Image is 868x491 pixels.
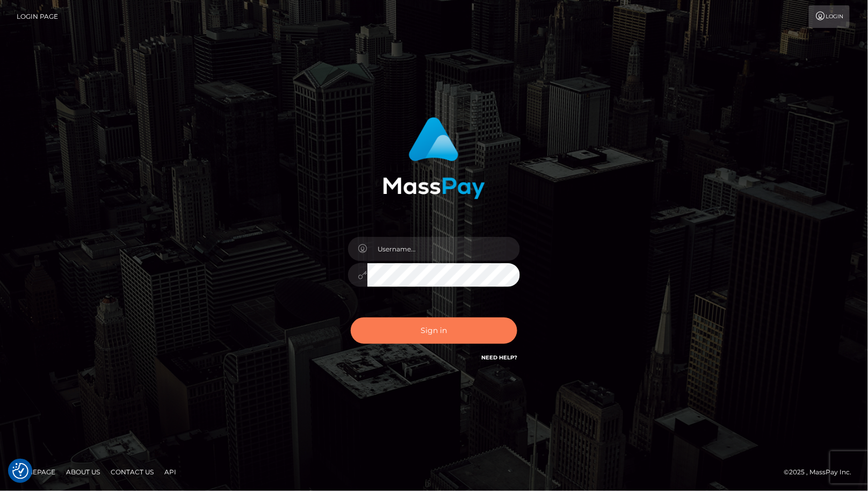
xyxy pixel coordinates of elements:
button: Sign in [351,317,517,344]
div: © 2025 , MassPay Inc. [784,466,860,478]
a: About Us [62,464,104,480]
a: Contact Us [106,464,158,480]
img: MassPay Login [383,117,485,199]
img: Revisit consent button [12,463,28,479]
a: Login [809,5,850,28]
a: Homepage [12,464,60,480]
a: Need Help? [481,354,517,361]
input: Username... [367,237,520,261]
button: Consent Preferences [12,463,28,479]
a: Login Page [17,5,58,28]
a: API [160,464,180,480]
